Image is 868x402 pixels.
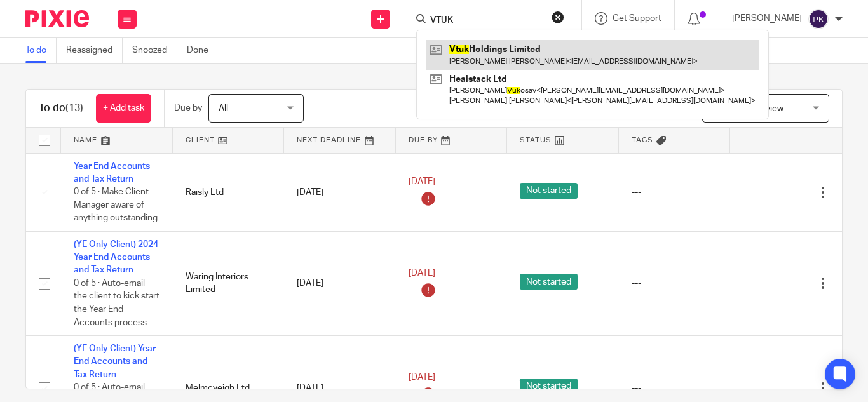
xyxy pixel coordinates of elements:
[25,10,89,27] img: Pixie
[173,153,285,231] td: Raisly Ltd
[173,231,285,335] td: Waring Interiors Limited
[174,102,202,114] p: Due by
[632,186,718,199] div: ---
[74,344,156,379] a: (YE Only Client) Year End Accounts and Tax Return
[520,274,578,290] span: Not started
[39,102,83,115] h1: To do
[613,14,661,23] span: Get Support
[409,373,435,382] span: [DATE]
[74,162,150,184] a: Year End Accounts and Tax Return
[409,269,435,278] span: [DATE]
[284,231,396,335] td: [DATE]
[74,279,159,327] span: 0 of 5 · Auto-email the client to kick start the Year End Accounts process
[429,15,543,27] input: Search
[808,9,829,29] img: svg%3E
[520,379,578,394] span: Not started
[552,11,564,23] button: Clear
[632,382,718,394] div: ---
[632,277,718,290] div: ---
[65,103,83,113] span: (13)
[66,38,123,63] a: Reassigned
[74,187,158,222] span: 0 of 5 · Make Client Manager aware of anything outstanding
[732,12,802,25] p: [PERSON_NAME]
[632,137,653,144] span: Tags
[96,94,151,123] a: + Add task
[187,38,218,63] a: Done
[284,153,396,231] td: [DATE]
[132,38,177,63] a: Snoozed
[74,240,158,275] a: (YE Only Client) 2024 Year End Accounts and Tax Return
[219,104,228,113] span: All
[520,183,578,199] span: Not started
[409,178,435,187] span: [DATE]
[25,38,57,63] a: To do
